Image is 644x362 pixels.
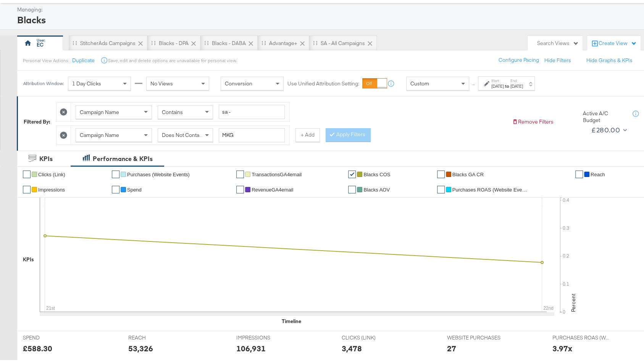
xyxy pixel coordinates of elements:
div: Personal View Actions: [23,55,69,61]
a: ✔ [23,183,31,191]
span: Purchases ROAS (Website Events) [452,185,529,190]
button: Remove Filters [512,116,554,123]
span: CLICKS (LINK) [342,332,399,339]
a: ✔ [112,183,119,191]
div: Drag to reorder tab [204,39,208,43]
div: SA - All campaigns [321,37,365,45]
div: Active A/C Budget [583,108,625,122]
div: Attribution Window: [23,79,64,84]
div: 53,326 [128,341,153,352]
span: RevenueGA4email [252,185,293,190]
span: Conversion [225,78,252,85]
div: Blacks [17,11,642,24]
input: Enter a search term [219,103,285,117]
span: 1 Day Clicks [72,78,101,85]
div: EC [37,39,44,46]
button: Configure Pacing [493,51,544,65]
span: Clicks (Link) [38,169,65,175]
span: Reach [591,169,605,175]
div: Blacks - DABA [212,37,246,45]
span: Blacks AOV [363,185,390,190]
button: + Add [295,126,320,140]
span: WEBSITE PURCHASES [447,332,504,339]
button: Hide Filters [544,55,571,62]
span: REACH [128,332,186,339]
a: ✔ [348,168,356,176]
div: Drag to reorder tab [151,39,155,43]
div: Save, edit and delete options are unavailable for personal view. [108,55,237,61]
button: £280.00 [588,122,629,134]
span: Custom [410,78,429,85]
div: Timeline [282,315,301,323]
label: End: [510,76,523,81]
div: Search Views [537,37,579,45]
div: Advantage+ [269,37,297,45]
span: Impressions [38,185,65,190]
text: Percent [570,291,577,310]
div: 106,931 [236,341,266,352]
a: ✔ [236,183,244,191]
span: Contains [162,106,183,113]
a: ✔ [437,183,445,191]
div: £280.00 [591,122,620,134]
span: Blacks GA CR [452,169,484,175]
span: Spend [127,185,142,190]
span: Purchases (Website Events) [127,169,190,175]
div: Create View [599,37,637,45]
div: Blacks - DPA [159,37,189,45]
strong: to [504,81,510,87]
span: IMPRESSIONS [236,332,294,339]
div: 3.97x [552,341,572,352]
div: 27 [447,341,456,352]
div: KPIs [39,152,53,161]
div: £588.30 [23,341,52,352]
span: ↑ [470,81,477,84]
div: Drag to reorder tab [313,39,317,43]
div: 3,478 [342,341,362,352]
label: Start: [491,76,504,81]
button: Duplicate [72,55,95,62]
button: Hide Graphs & KPIs [586,55,633,62]
a: ✔ [23,168,31,176]
span: TransactionsGA4email [252,169,302,175]
div: Drag to reorder tab [73,39,77,43]
span: Blacks COS [363,169,390,175]
span: PURCHASES ROAS (WEBSITE EVENTS) [552,332,609,339]
span: SPEND [23,332,80,339]
a: ✔ [112,168,119,176]
div: Drag to reorder tab [261,39,266,43]
div: Managing: [17,4,642,11]
span: Does Not Contain [162,129,203,136]
div: KPIs [23,254,34,261]
input: Enter a search term [219,126,285,140]
div: Filtered By: [24,116,50,123]
a: ✔ [348,183,356,191]
div: StitcherAds Campaigns [80,37,136,45]
div: [DATE] [491,81,504,87]
label: Use Unified Attribution Setting: [287,78,359,85]
a: ✔ [437,168,445,176]
span: Campaign Name [80,106,119,113]
a: ✔ [236,168,244,176]
span: No Views [150,78,173,85]
span: Campaign Name [80,129,119,136]
a: ✔ [575,168,583,176]
div: Performance & KPIs [93,152,153,161]
div: [DATE] [510,81,523,87]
